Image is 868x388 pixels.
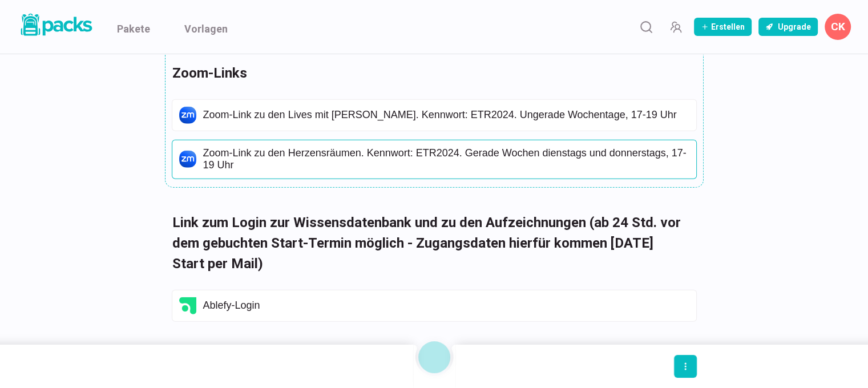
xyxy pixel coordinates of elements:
img: link icon [179,297,196,314]
font: Zoom-Link zu den Lives mit [PERSON_NAME]. Kennwort: ETR2024. Ungerade Wochentage, 17-19 Uhr [203,109,677,120]
a: Packs-Logo [17,11,94,42]
button: Christina Kober [825,14,851,40]
img: link icon [179,151,196,168]
img: Packs-Logo [17,11,94,38]
font: Link zum Login zur Wissensdatenbank und zu den Aufzeichnungen (ab 24 Std. vor dem gebuchten Start... [172,215,681,272]
font: Vorlagen [184,23,228,35]
font: Erstellen [711,22,745,31]
font: Zoom-Link zu den Herzensräumen. Kennwort: ETR2024. Gerade Wochen dienstags und donnerstags, 17-19... [203,147,687,171]
button: Aktionen [674,355,697,378]
button: Paket erstellen [694,18,752,36]
img: link icon [179,107,196,124]
button: Teameinladungen verwalten [664,15,687,38]
font: Pakete [117,23,150,35]
font: Upgrade [778,22,811,31]
button: Upgrade [758,18,818,36]
button: Suche [635,15,657,38]
font: Zoom-Links [172,65,247,81]
font: Ablefy-Login [203,300,260,311]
